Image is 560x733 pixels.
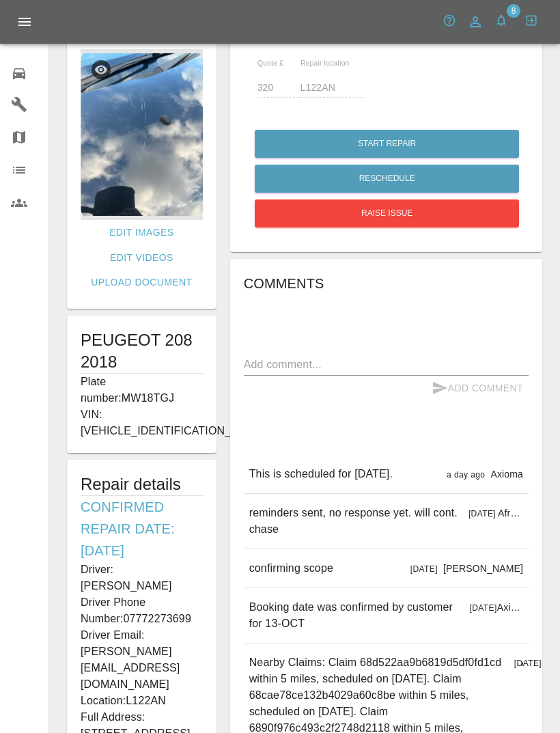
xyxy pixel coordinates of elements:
h5: Repair details [81,473,203,495]
span: [DATE] [410,564,438,574]
p: confirming scope [249,560,333,577]
p: [PERSON_NAME] [443,562,523,575]
span: Quote £ [257,59,283,67]
p: VIN: [VEHICLE_IDENTIFICATION_NUMBER] [81,406,203,439]
a: Edit Images [104,220,179,245]
span: [DATE] [468,509,496,518]
img: 4a1dcd0f-c76e-4b87-bc25-ea44e16709e6 [81,49,203,220]
span: [DATE] [514,659,542,668]
button: Reschedule [255,165,519,193]
h6: Comments [244,273,529,294]
p: Axioma [490,467,523,481]
span: a day ago [447,470,485,480]
p: reminders sent, no response yet. will cont. chase [249,505,463,538]
p: Driver Email: [PERSON_NAME][EMAIL_ADDRESS][DOMAIN_NAME] [81,627,203,693]
h6: Confirmed Repair Date: [DATE] [81,496,203,562]
p: Axioma [497,600,523,614]
p: Driver: [PERSON_NAME] [81,562,203,594]
h1: PEUGEOT 208 2018 [81,329,203,373]
p: Location: L122AN [81,693,203,709]
p: This is scheduled for [DATE]. [249,466,393,482]
button: Start Repair [255,130,519,158]
span: Repair location [300,59,350,67]
button: Open drawer [8,5,41,38]
a: Upload Document [85,270,197,295]
p: Afreen [498,506,523,520]
span: 8 [507,4,520,18]
span: [DATE] [470,603,497,613]
p: Plate number: MW18TGJ [81,374,203,406]
a: Edit Videos [104,245,179,271]
p: Booking date was confirmed by customer for 13-OCT [249,599,464,632]
button: Raise issue [255,199,519,227]
p: Driver Phone Number: 07772273699 [81,594,203,627]
p: Axioma [521,656,523,669]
